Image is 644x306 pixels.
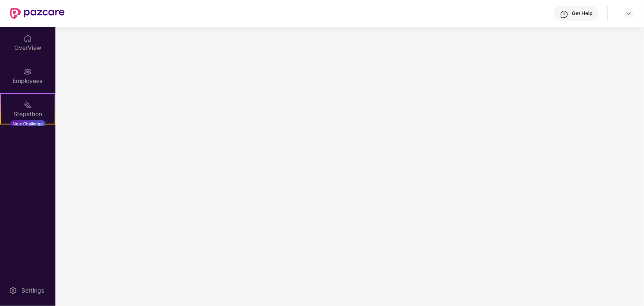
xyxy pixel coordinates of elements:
div: Get Help [572,10,592,17]
div: Stepathon [1,110,55,118]
img: svg+xml;base64,PHN2ZyB4bWxucz0iaHR0cDovL3d3dy53My5vcmcvMjAwMC9zdmciIHdpZHRoPSIyMSIgaGVpZ2h0PSIyMC... [24,101,32,109]
img: svg+xml;base64,PHN2ZyBpZD0iSGVscC0zMngzMiIgeG1sbnM9Imh0dHA6Ly93d3cudzMub3JnLzIwMDAvc3ZnIiB3aWR0aD... [560,10,568,18]
img: svg+xml;base64,PHN2ZyBpZD0iU2V0dGluZy0yMHgyMCIgeG1sbnM9Imh0dHA6Ly93d3cudzMub3JnLzIwMDAvc3ZnIiB3aW... [9,286,17,295]
div: New Challenge [10,120,45,127]
div: Settings [19,286,47,295]
img: svg+xml;base64,PHN2ZyBpZD0iSG9tZSIgeG1sbnM9Imh0dHA6Ly93d3cudzMub3JnLzIwMDAvc3ZnIiB3aWR0aD0iMjAiIG... [24,34,32,43]
img: svg+xml;base64,PHN2ZyBpZD0iRHJvcGRvd24tMzJ4MzIiIHhtbG5zPSJodHRwOi8vd3d3LnczLm9yZy8yMDAwL3N2ZyIgd2... [626,10,632,17]
img: svg+xml;base64,PHN2ZyBpZD0iRW1wbG95ZWVzIiB4bWxucz0iaHR0cDovL3d3dy53My5vcmcvMjAwMC9zdmciIHdpZHRoPS... [24,67,32,76]
img: New Pazcare Logo [10,8,65,19]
